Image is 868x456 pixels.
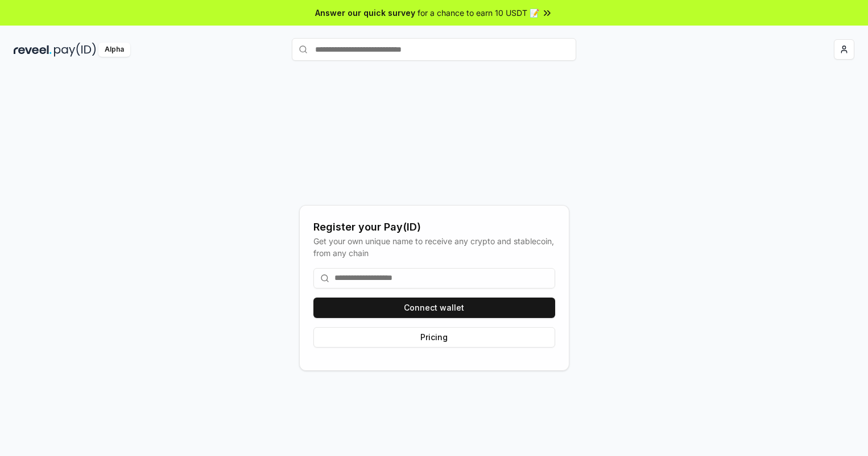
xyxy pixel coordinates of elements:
span: Answer our quick survey [315,7,415,19]
img: reveel_dark [14,43,52,57]
div: Alpha [98,43,130,57]
div: Register your Pay(ID) [313,219,555,235]
button: Pricing [313,327,555,348]
button: Connect wallet [313,298,555,318]
span: for a chance to earn 10 USDT 📝 [418,7,539,19]
img: pay_id [54,43,96,57]
div: Get your own unique name to receive any crypto and stablecoin, from any chain [313,235,555,259]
